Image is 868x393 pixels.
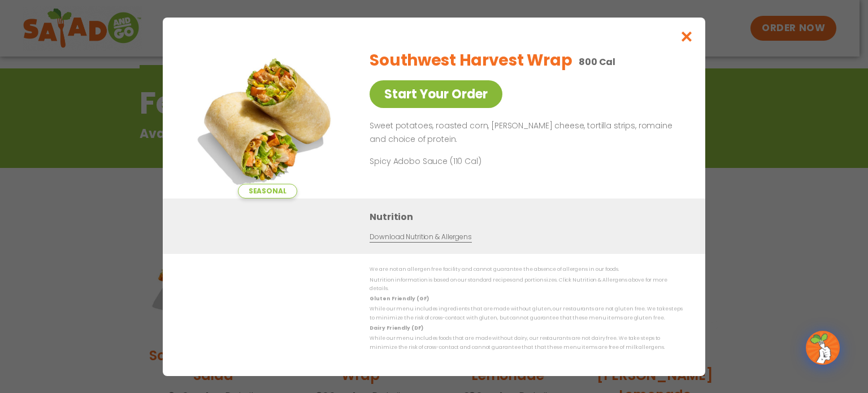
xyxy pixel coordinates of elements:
h3: Nutrition [370,210,688,224]
a: Start Your Order [370,80,502,108]
p: Spicy Adobo Sauce (110 Cal) [370,155,579,167]
img: wpChatIcon [807,332,839,364]
img: Featured product photo for Southwest Harvest Wrap [188,40,346,198]
p: While our menu includes ingredients that are made without gluten, our restaurants are not gluten ... [370,305,683,322]
p: We are not an allergen free facility and cannot guarantee the absence of allergens in our foods. [370,265,683,274]
h2: Southwest Harvest Wrap [370,49,572,72]
strong: Dairy Friendly (DF) [370,325,423,331]
p: Nutrition information is based on our standard recipes and portion sizes. Click Nutrition & Aller... [370,275,683,293]
p: While our menu includes foods that are made without dairy, our restaurants are not dairy free. We... [370,334,683,352]
span: Seasonal [238,184,297,198]
strong: Gluten Friendly (GF) [370,295,428,302]
a: Download Nutrition & Allergens [370,232,471,243]
button: Close modal [669,18,705,55]
p: Sweet potatoes, roasted corn, [PERSON_NAME] cheese, tortilla strips, romaine and choice of protein. [370,119,678,146]
p: 800 Cal [579,55,615,69]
